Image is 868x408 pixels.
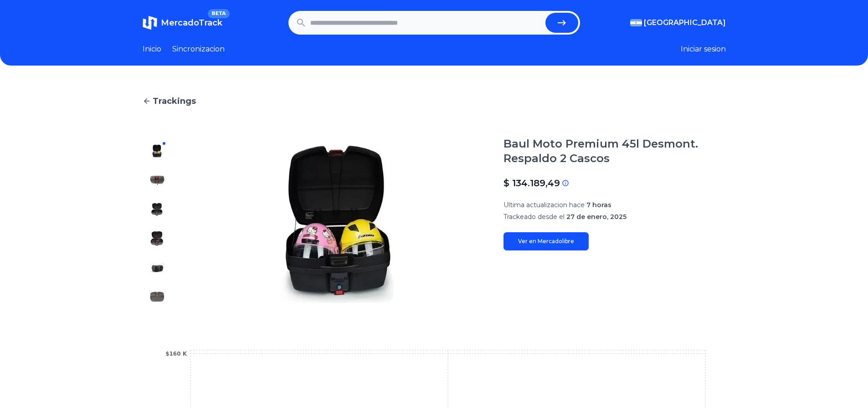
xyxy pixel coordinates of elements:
span: MercadoTrack [161,18,222,28]
span: [GEOGRAPHIC_DATA] [644,17,726,28]
span: BETA [208,9,229,18]
span: 27 de enero, 2025 [566,213,627,221]
a: Sincronizacion [172,44,225,55]
img: Baul Moto Premium 45l Desmont. Respaldo 2 Cascos [150,290,164,304]
a: Ver en Mercadolibre [503,232,589,250]
button: Iniciar sesion [681,44,726,55]
p: $ 134.189,49 [503,177,560,189]
h1: Baul Moto Premium 45l Desmont. Respaldo 2 Cascos [503,137,726,166]
img: Baul Moto Premium 45l Desmont. Respaldo 2 Cascos [150,260,164,275]
img: Baul Moto Premium 45l Desmont. Respaldo 2 Cascos [190,137,485,311]
img: Baul Moto Premium 45l Desmont. Respaldo 2 Cascos [150,144,164,158]
img: Argentina [630,19,642,26]
span: Trackeado desde el [503,213,565,221]
img: Baul Moto Premium 45l Desmont. Respaldo 2 Cascos [150,173,164,188]
a: Inicio [143,44,161,55]
img: Baul Moto Premium 45l Desmont. Respaldo 2 Cascos [150,231,164,246]
span: Trackings [153,95,196,107]
a: Trackings [143,95,726,107]
tspan: $160 K [165,351,187,357]
img: Baul Moto Premium 45l Desmont. Respaldo 2 Cascos [150,202,164,217]
span: Ultima actualizacion hace [503,201,585,209]
a: MercadoTrackBETA [143,15,222,30]
button: [GEOGRAPHIC_DATA] [630,17,726,28]
img: MercadoTrack [143,15,157,30]
span: 7 horas [586,201,611,209]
